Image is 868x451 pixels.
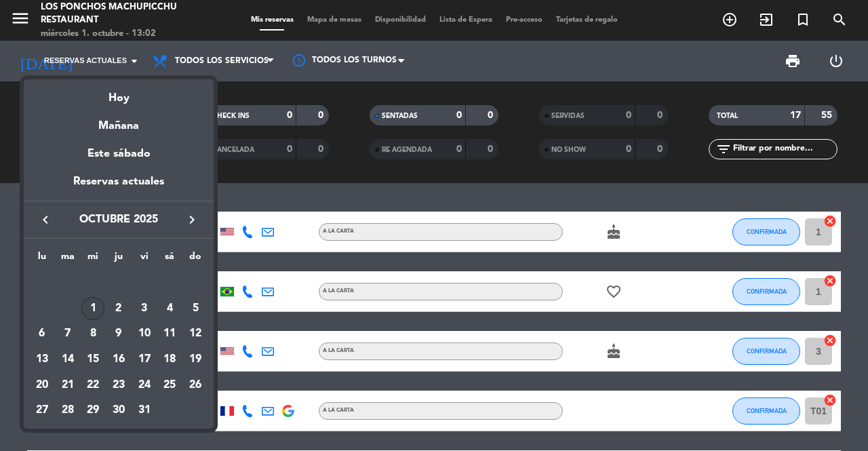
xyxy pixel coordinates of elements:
div: 8 [81,322,104,345]
td: 24 de octubre de 2025 [132,372,157,398]
div: 5 [184,297,207,320]
div: 11 [158,322,181,345]
div: 7 [56,322,79,345]
button: keyboard_arrow_right [180,211,204,229]
td: 15 de octubre de 2025 [80,347,106,372]
div: 10 [133,322,156,345]
th: lunes [29,249,55,270]
td: 13 de octubre de 2025 [29,347,55,372]
div: 23 [107,374,130,397]
div: 14 [56,348,79,371]
th: miércoles [80,249,106,270]
div: 9 [107,322,130,345]
td: 3 de octubre de 2025 [132,296,157,321]
td: 12 de octubre de 2025 [182,321,208,347]
td: 27 de octubre de 2025 [29,397,55,423]
td: 21 de octubre de 2025 [55,372,81,398]
div: Este sábado [24,135,214,173]
div: 6 [31,322,54,345]
th: martes [55,249,81,270]
i: keyboard_arrow_right [184,212,200,228]
div: 15 [81,348,104,371]
td: 18 de octubre de 2025 [157,347,183,372]
div: 18 [158,348,181,371]
div: 21 [56,374,79,397]
div: 19 [184,348,207,371]
div: 24 [133,374,156,397]
td: 31 de octubre de 2025 [132,397,157,423]
td: 4 de octubre de 2025 [157,296,183,321]
div: 27 [31,399,54,422]
td: 2 de octubre de 2025 [106,296,132,321]
td: 30 de octubre de 2025 [106,397,132,423]
td: 28 de octubre de 2025 [55,397,81,423]
div: Mañana [24,107,214,135]
td: 8 de octubre de 2025 [80,321,106,347]
div: 31 [133,399,156,422]
td: 22 de octubre de 2025 [80,372,106,398]
span: octubre 2025 [58,211,180,229]
td: 23 de octubre de 2025 [106,372,132,398]
div: 22 [81,374,104,397]
div: 20 [31,374,54,397]
td: 14 de octubre de 2025 [55,347,81,372]
div: 1 [81,297,104,320]
div: Reservas actuales [24,173,214,201]
td: 16 de octubre de 2025 [106,347,132,372]
th: domingo [182,249,208,270]
td: 25 de octubre de 2025 [157,372,183,398]
button: keyboard_arrow_left [33,211,58,229]
div: Hoy [24,79,214,107]
div: 25 [158,374,181,397]
th: sábado [157,249,183,270]
td: 10 de octubre de 2025 [132,321,157,347]
div: 16 [107,348,130,371]
td: 9 de octubre de 2025 [106,321,132,347]
td: 5 de octubre de 2025 [182,296,208,321]
div: 28 [56,399,79,422]
div: 2 [107,297,130,320]
td: 29 de octubre de 2025 [80,397,106,423]
th: viernes [132,249,157,270]
div: 12 [184,322,207,345]
div: 4 [158,297,181,320]
td: 6 de octubre de 2025 [29,321,55,347]
td: 1 de octubre de 2025 [80,296,106,321]
td: 19 de octubre de 2025 [182,347,208,372]
td: 26 de octubre de 2025 [182,372,208,398]
td: 7 de octubre de 2025 [55,321,81,347]
i: keyboard_arrow_left [37,212,54,228]
td: 17 de octubre de 2025 [132,347,157,372]
div: 29 [81,399,104,422]
div: 30 [107,399,130,422]
th: jueves [106,249,132,270]
div: 26 [184,374,207,397]
td: OCT. [29,270,208,296]
div: 3 [133,297,156,320]
div: 13 [31,348,54,371]
td: 11 de octubre de 2025 [157,321,183,347]
div: 17 [133,348,156,371]
td: 20 de octubre de 2025 [29,372,55,398]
